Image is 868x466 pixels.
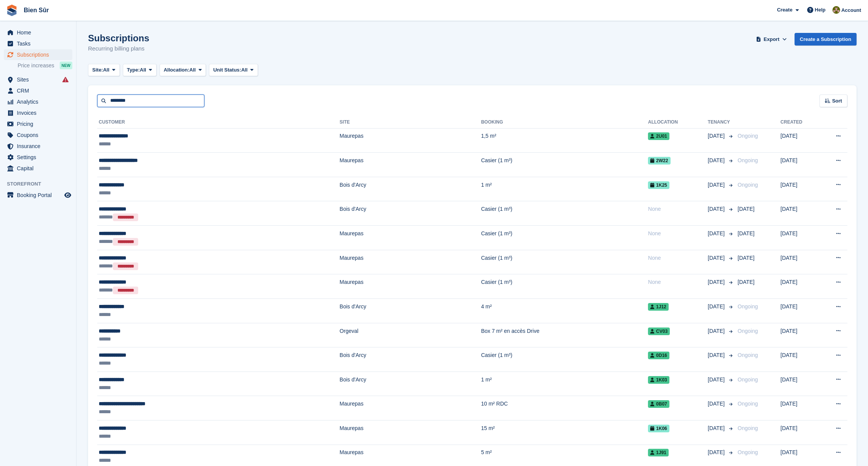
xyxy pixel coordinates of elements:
span: [DATE] [708,230,726,238]
a: Bien Sûr [21,4,52,16]
td: Casier (1 m³) [481,153,648,177]
span: Ongoing [737,376,758,383]
span: 1J12 [648,303,669,311]
td: Casier (1 m³) [481,201,648,226]
a: Price increases NEW [18,61,72,70]
span: Booking Portal [17,190,63,200]
button: Type: All [123,64,157,77]
th: Customer [97,116,339,129]
div: None [648,230,708,238]
span: Storefront [7,180,76,188]
span: Sort [832,97,842,105]
span: [DATE] [708,278,726,286]
td: [DATE] [780,396,819,420]
span: Ongoing [737,352,758,358]
a: menu [4,141,72,152]
span: Ongoing [737,425,758,431]
td: Maurepas [339,396,481,420]
a: menu [4,27,72,38]
a: menu [4,190,72,200]
span: Account [841,7,861,14]
span: Type: [127,66,140,74]
span: [DATE] [708,351,726,359]
span: Help [815,6,826,14]
td: Maurepas [339,153,481,177]
i: Smart entry sync failures have occurred [62,77,69,83]
th: Tenancy [708,116,734,129]
td: Maurepas [339,128,481,153]
span: Site: [92,66,103,74]
td: [DATE] [780,177,819,201]
span: [DATE] [708,376,726,384]
td: 4 m² [481,299,648,323]
a: menu [4,163,72,174]
span: 2W22 [648,157,670,165]
button: Export [755,33,788,46]
td: Box 7 m² en accès Drive [481,323,648,347]
span: Pricing [17,119,63,129]
span: [DATE] [708,254,726,262]
td: [DATE] [780,201,819,226]
td: Maurepas [339,250,481,274]
th: Booking [481,116,648,129]
span: All [103,66,109,74]
td: Bois d'Arcy [339,347,481,372]
a: menu [4,130,72,140]
button: Unit Status: All [209,64,258,77]
span: Ongoing [737,303,758,310]
span: CV03 [648,328,670,335]
span: Ongoing [737,328,758,334]
td: Bois d'Arcy [339,371,481,396]
a: menu [4,96,72,107]
span: [DATE] [708,448,726,456]
td: Maurepas [339,274,481,299]
td: Casier (1 m³) [481,347,648,372]
span: Coupons [17,130,63,140]
td: [DATE] [780,128,819,153]
button: Allocation: All [160,64,206,77]
a: menu [4,152,72,163]
span: Analytics [17,96,63,107]
td: [DATE] [780,274,819,299]
a: menu [4,38,72,49]
a: menu [4,74,72,85]
td: Casier (1 m³) [481,250,648,274]
span: Unit Status: [213,66,241,74]
span: CRM [17,85,63,96]
span: 2U01 [648,132,669,140]
span: Tasks [17,38,63,49]
a: Create a Subscription [795,33,857,46]
td: Bois d'Arcy [339,177,481,201]
span: Create [777,6,792,14]
td: 1 m² [481,371,648,396]
td: 10 m² RDC [481,396,648,420]
span: Ongoing [737,133,758,139]
span: All [241,66,248,74]
a: menu [4,85,72,96]
span: All [189,66,196,74]
th: Allocation [648,116,708,129]
span: 0D16 [648,352,669,359]
td: Orgeval [339,323,481,347]
a: menu [4,108,72,118]
span: [DATE] [708,303,726,311]
td: Casier (1 m³) [481,226,648,250]
span: Home [17,27,63,38]
span: [DATE] [737,279,754,285]
td: [DATE] [780,299,819,323]
span: Sites [17,74,63,85]
span: [DATE] [737,206,754,212]
span: Ongoing [737,182,758,188]
span: [DATE] [708,181,726,189]
td: [DATE] [780,250,819,274]
div: None [648,278,708,286]
span: [DATE] [708,424,726,432]
td: [DATE] [780,323,819,347]
span: [DATE] [737,230,754,236]
span: [DATE] [708,327,726,335]
td: 15 m² [481,420,648,445]
th: Site [339,116,481,129]
div: None [648,205,708,213]
span: All [140,66,146,74]
div: None [648,254,708,262]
